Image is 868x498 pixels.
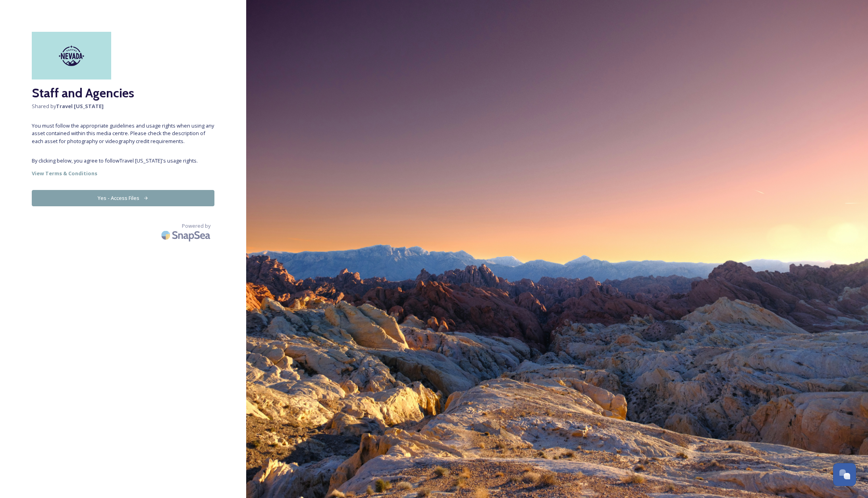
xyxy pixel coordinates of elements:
strong: Travel [US_STATE] [56,103,104,110]
button: Open Chat [833,463,856,486]
strong: View Terms & Conditions [32,170,97,177]
a: View Terms & Conditions [32,169,214,178]
span: You must follow the appropriate guidelines and usage rights when using any asset contained within... [32,122,214,145]
button: Yes - Access Files [32,190,214,206]
img: SnapSea Logo [159,226,214,244]
span: By clicking below, you agree to follow Travel [US_STATE] 's usage rights. [32,157,214,165]
img: download.png [32,32,111,79]
span: Powered by [182,222,210,230]
h2: Staff and Agencies [32,83,214,103]
span: Shared by [32,103,214,110]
